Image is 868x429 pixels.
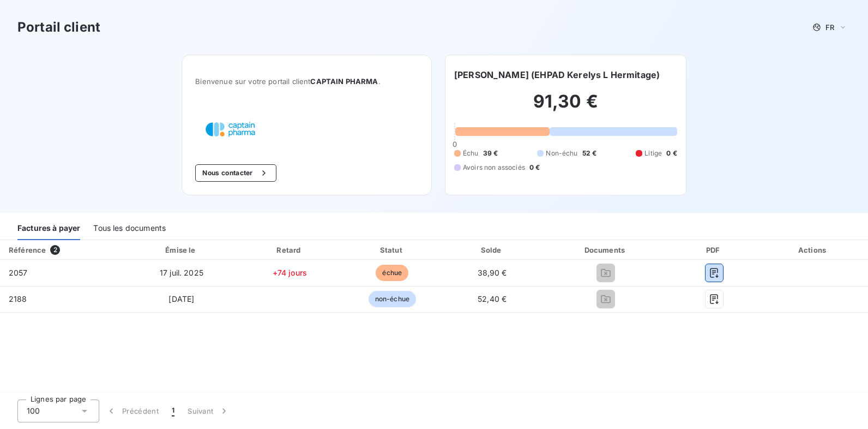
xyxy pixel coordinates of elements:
span: 100 [27,406,40,416]
div: Retard [240,245,339,255]
span: non-échue [369,291,416,307]
span: 0 € [666,148,677,158]
span: 2 [50,245,60,255]
div: Statut [343,245,441,255]
span: +74 jours [273,268,307,277]
span: échue [376,265,408,281]
span: FR [825,23,834,32]
div: Factures à payer [17,217,80,240]
span: Échu [463,148,479,158]
span: 38,90 € [478,268,507,277]
span: 2188 [9,294,27,303]
span: Litige [644,148,662,158]
button: 1 [165,400,181,422]
div: Actions [761,245,866,255]
span: 2057 [9,268,28,277]
span: 17 juil. 2025 [160,268,203,277]
span: 0 [453,140,457,148]
div: Solde [445,245,539,255]
span: CAPTAIN PHARMA [310,77,378,86]
span: 0 € [529,163,540,172]
span: Bienvenue sur votre portail client . [195,77,418,86]
div: Émise le [127,245,236,255]
span: 52 € [582,148,597,158]
h6: [PERSON_NAME] (EHPAD Kerelys L Hermitage) [454,68,660,81]
img: Company logo [195,112,265,147]
span: Non-échu [546,148,577,158]
span: 52,40 € [478,294,507,303]
button: Précédent [99,400,165,422]
div: Documents [544,245,667,255]
span: Avoirs non associés [463,163,525,172]
button: Suivant [181,400,236,422]
button: Nous contacter [195,164,276,182]
div: PDF [672,245,756,255]
div: Référence [9,246,46,254]
h2: 91,30 € [454,91,677,123]
h3: Portail client [17,17,100,37]
span: 1 [172,406,174,416]
span: 39 € [483,148,498,158]
span: [DATE] [168,294,194,303]
div: Tous les documents [93,217,166,240]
